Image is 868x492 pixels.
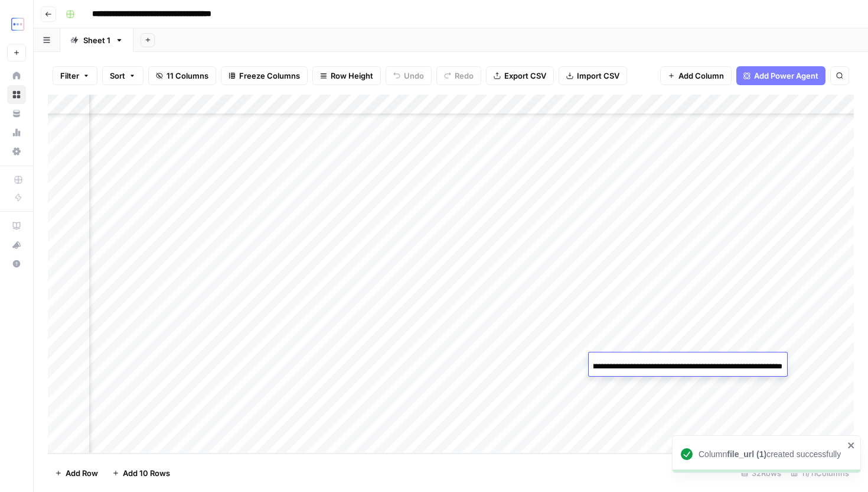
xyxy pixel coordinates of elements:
[312,66,381,85] button: Row Height
[239,70,300,82] span: Freeze Columns
[386,66,432,85] button: Undo
[754,70,818,82] span: Add Power Agent
[7,254,26,273] button: Help + Support
[331,70,373,82] span: Row Height
[8,236,25,254] div: What's new?
[577,70,619,82] span: Import CSV
[83,34,110,46] div: Sheet 1
[404,70,424,82] span: Undo
[455,70,474,82] span: Redo
[7,85,26,104] a: Browse
[786,464,854,483] div: 11/11 Columns
[7,9,26,39] button: Workspace: TripleDart
[736,464,786,483] div: 32 Rows
[110,70,125,82] span: Sort
[148,66,216,85] button: 11 Columns
[7,235,26,254] button: What's new?
[736,66,825,85] button: Add Power Agent
[60,28,133,52] a: Sheet 1
[486,66,554,85] button: Export CSV
[105,464,177,483] button: Add 10 Rows
[123,467,170,479] span: Add 10 Rows
[847,441,856,450] button: close
[48,464,105,483] button: Add Row
[66,467,98,479] span: Add Row
[102,66,143,85] button: Sort
[221,66,308,85] button: Freeze Columns
[727,449,766,459] b: file_url (1)
[678,70,724,82] span: Add Column
[660,66,732,85] button: Add Column
[7,104,26,123] a: Your Data
[7,216,26,235] a: AirOps Academy
[559,66,627,85] button: Import CSV
[7,142,26,161] a: Settings
[436,66,481,85] button: Redo
[504,70,546,82] span: Export CSV
[53,66,97,85] button: Filter
[7,123,26,142] a: Usage
[699,448,844,460] div: Column created successfully
[167,70,208,82] span: 11 Columns
[60,70,79,82] span: Filter
[7,66,26,85] a: Home
[7,14,28,35] img: TripleDart Logo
